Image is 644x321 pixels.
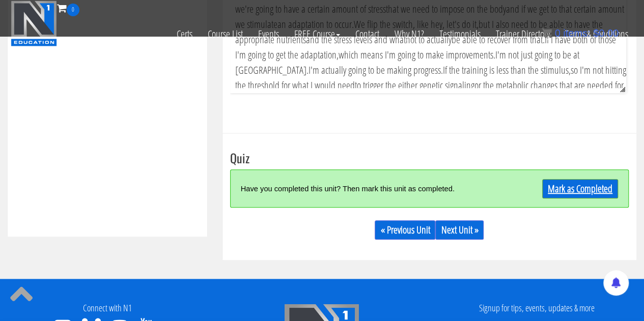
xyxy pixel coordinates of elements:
a: Testimonials [432,16,488,52]
h4: Signup for tips, events, updates & more [437,303,636,313]
div: Have you completed this unit? Then mark this unit as completed. [241,178,519,199]
span: or the metabolic changes that are needed for that, [235,78,624,107]
span: items: [563,27,590,39]
span: 0 [554,27,560,39]
h4: Connect with N1 [8,303,207,313]
span: which means I'm going to make improvements. [339,48,495,62]
a: Trainer Directory [488,16,557,52]
span: If the training is less than the stimulus, [443,63,571,77]
span: $ [593,27,599,39]
a: « Previous Unit [375,220,435,240]
a: 0 items: $0.00 [542,27,619,39]
a: Contact [348,16,387,52]
span: I'm actually going to be making progress. [309,63,443,77]
span: to trigger the either genetic signaling [355,78,474,92]
bdi: 0.00 [593,27,619,39]
img: icon11.png [542,28,552,38]
span: 0 [67,4,79,16]
a: Next Unit » [435,220,484,240]
a: Why N1? [387,16,432,52]
a: Terms & Conditions [557,16,636,52]
a: FREE Course [287,16,348,52]
a: Course List [200,16,250,52]
a: Events [250,16,287,52]
a: Certs [169,16,200,52]
h3: Quiz [230,151,629,164]
a: Mark as Completed [542,179,618,198]
img: n1-education [11,1,57,46]
a: 0 [57,1,79,15]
